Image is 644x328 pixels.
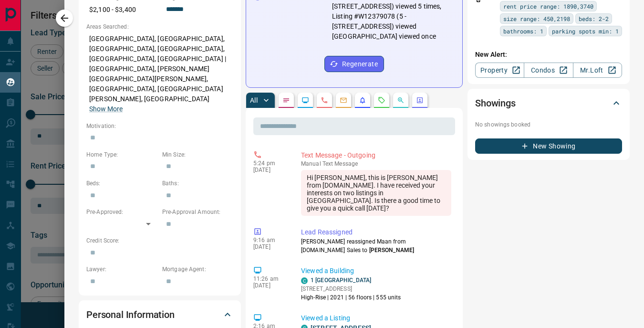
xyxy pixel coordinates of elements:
[475,120,622,129] p: No showings booked
[397,96,405,104] svg: Opportunities
[86,307,175,322] h2: Personal Information
[253,167,287,173] p: [DATE]
[416,96,424,104] svg: Agent Actions
[250,97,258,104] p: All
[86,236,233,245] p: Credit Score:
[253,282,287,289] p: [DATE]
[162,265,233,274] p: Mortgage Agent:
[301,285,401,293] p: [STREET_ADDRESS]
[253,237,287,243] p: 9:16 am
[503,1,593,11] span: rent price range: 1890,3740
[162,179,233,188] p: Baths:
[162,150,233,159] p: Min Size:
[86,303,233,326] div: Personal Information
[301,96,309,104] svg: Lead Browsing Activity
[86,265,157,274] p: Lawyer:
[321,96,328,104] svg: Calls
[340,96,347,104] svg: Emails
[475,92,622,115] div: Showings
[301,313,451,323] p: Viewed a Listing
[301,160,321,167] span: manual
[162,208,233,216] p: Pre-Approval Amount:
[86,2,157,18] p: $2,100 - $3,400
[573,63,622,78] a: Mr.Loft
[359,96,366,104] svg: Listing Alerts
[552,26,619,36] span: parking spots min: 1
[475,138,622,154] button: New Showing
[301,237,451,254] p: [PERSON_NAME] reassigned Maan from [DOMAIN_NAME] Sales to
[475,50,622,60] p: New Alert:
[86,150,157,159] p: Home Type:
[369,247,414,254] span: [PERSON_NAME]
[324,56,384,72] button: Regenerate
[86,31,233,117] p: [GEOGRAPHIC_DATA], [GEOGRAPHIC_DATA], [GEOGRAPHIC_DATA], [GEOGRAPHIC_DATA], [GEOGRAPHIC_DATA], [G...
[86,179,157,188] p: Beds:
[301,160,451,167] p: Text Message
[579,14,609,23] span: beds: 2-2
[475,95,516,111] h2: Showings
[311,277,371,284] a: 1 [GEOGRAPHIC_DATA]
[86,22,233,31] p: Areas Searched:
[503,14,570,23] span: size range: 450,2198
[524,63,573,78] a: Condos
[301,227,451,237] p: Lead Reassigned
[301,170,451,216] div: Hi [PERSON_NAME], this is [PERSON_NAME] from [DOMAIN_NAME]. I have received your interests on two...
[89,104,123,114] button: Show More
[475,63,524,78] a: Property
[301,293,401,302] p: High-Rise | 2021 | 56 floors | 555 units
[282,96,290,104] svg: Notes
[378,96,385,104] svg: Requests
[301,266,451,276] p: Viewed a Building
[86,122,233,130] p: Motivation:
[253,243,287,250] p: [DATE]
[503,26,543,36] span: bathrooms: 1
[86,208,157,216] p: Pre-Approved:
[301,150,451,160] p: Text Message - Outgoing
[301,277,308,284] div: condos.ca
[253,160,287,167] p: 5:24 pm
[253,275,287,282] p: 11:26 am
